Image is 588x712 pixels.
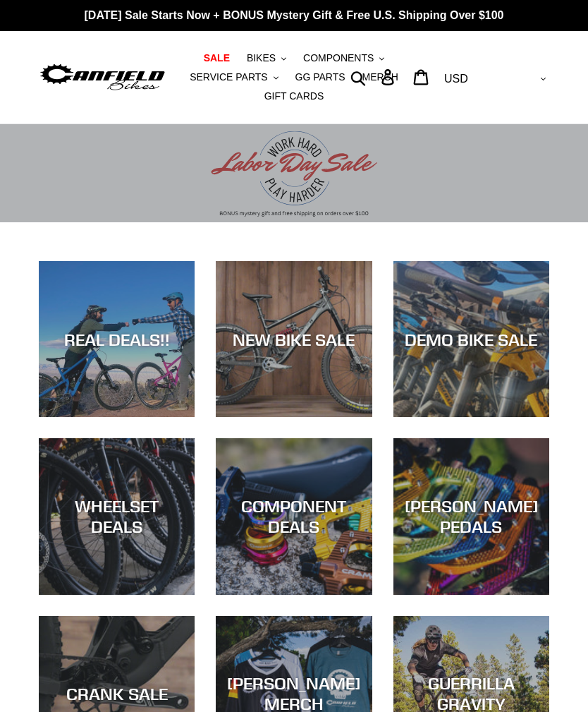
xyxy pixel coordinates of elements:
span: GG PARTS [295,71,345,83]
span: SERVICE PARTS [190,71,267,83]
a: [PERSON_NAME] PEDALS [393,438,549,594]
a: WHEELSET DEALS [39,438,195,594]
span: BIKES [247,52,276,64]
a: SALE [197,49,237,68]
div: CRANK SALE [39,684,195,704]
a: NEW BIKE SALE [216,261,372,417]
span: GIFT CARDS [264,90,324,102]
a: GG PARTS [288,68,353,87]
div: [PERSON_NAME] PEDALS [393,496,549,537]
div: REAL DEALS!! [39,329,195,349]
div: NEW BIKE SALE [216,329,372,349]
a: DEMO BIKE SALE [393,261,549,417]
span: COMPONENTS [303,52,374,64]
a: COMPONENT DEALS [216,438,372,594]
button: COMPONENTS [296,49,391,68]
a: REAL DEALS!! [39,261,195,417]
a: GIFT CARDS [257,87,331,106]
button: SERVICE PARTS [183,68,285,87]
img: Canfield Bikes [39,61,166,93]
span: SALE [204,52,230,64]
div: WHEELSET DEALS [39,496,195,537]
div: COMPONENT DEALS [216,496,372,537]
div: DEMO BIKE SALE [393,329,549,349]
button: BIKES [240,49,293,68]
